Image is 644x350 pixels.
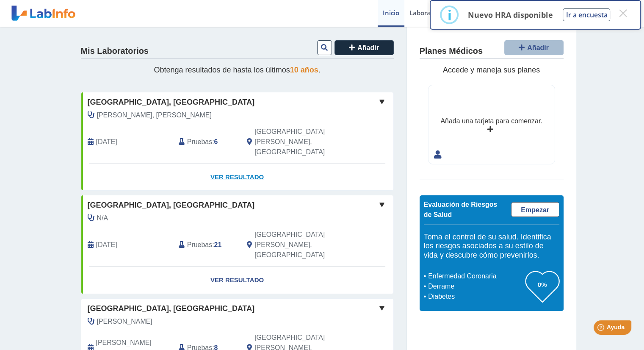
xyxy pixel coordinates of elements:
[440,116,542,126] div: Añada una tarjeta para comenzar.
[504,40,564,55] button: Añadir
[96,137,117,147] span: 2025-08-20
[187,137,212,147] span: Pruebas
[172,230,240,260] div: :
[97,213,108,223] span: N/A
[527,44,549,51] span: Añadir
[88,97,255,108] span: [GEOGRAPHIC_DATA], [GEOGRAPHIC_DATA]
[214,241,222,248] b: 21
[334,40,394,55] button: Añadir
[97,317,152,327] span: Arizmendi, Angel
[187,240,212,250] span: Pruebas
[569,317,635,341] iframe: Help widget launcher
[563,8,610,21] button: Ir a encuesta
[525,279,559,290] h3: 0%
[521,206,549,214] span: Empezar
[426,271,525,281] li: Enfermedad Coronaria
[443,66,540,74] span: Accede y maneja sus planes
[254,127,348,157] span: San Juan, PR
[81,267,393,294] a: Ver Resultado
[424,233,559,260] h5: Toma el control de su salud. Identifica los riesgos asociados a su estilo de vida y descubre cómo...
[88,200,255,211] span: [GEOGRAPHIC_DATA], [GEOGRAPHIC_DATA]
[254,230,348,260] span: San Juan, PR
[467,10,553,20] p: Nuevo HRA disponible
[81,46,149,56] h4: Mis Laboratorios
[426,292,525,302] li: Diabetes
[290,66,318,74] span: 10 años
[357,44,379,51] span: Añadir
[615,6,630,21] button: Close this dialog
[420,46,483,56] h4: Planes Médicos
[88,303,255,314] span: [GEOGRAPHIC_DATA], [GEOGRAPHIC_DATA]
[81,164,393,191] a: Ver Resultado
[447,7,451,22] div: i
[154,66,320,74] span: Obtenga resultados de hasta los últimos .
[96,240,117,250] span: 2024-06-13
[424,201,498,218] span: Evaluación de Riesgos de Salud
[172,127,240,157] div: :
[426,281,525,292] li: Derrame
[511,202,559,217] a: Empezar
[214,138,218,145] b: 6
[97,110,212,120] span: Ramirez, Yurizam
